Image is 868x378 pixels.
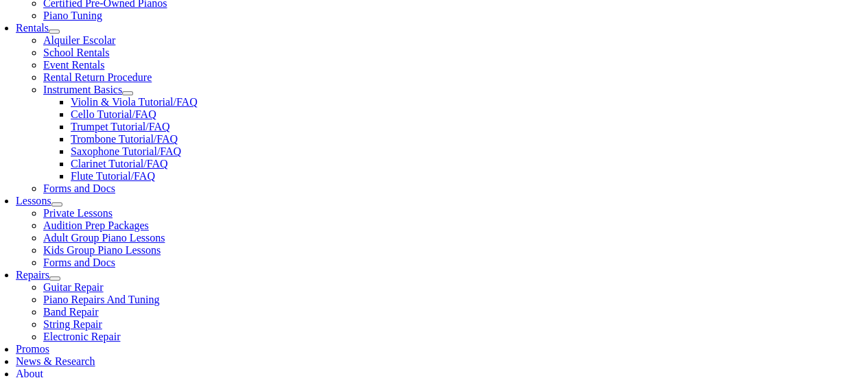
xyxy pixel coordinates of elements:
button: Open submenu of Instrument Basics [122,91,133,95]
a: Rentals [16,22,49,34]
a: Band Repair [43,306,98,318]
a: Audition Prep Packages [43,220,149,231]
button: Attachments [154,5,215,20]
a: Guitar Repair [43,281,104,293]
a: Alquiler Escolar [43,34,115,46]
a: Page 2 [5,132,830,244]
a: Clarinet Tutorial/FAQ [71,158,168,169]
a: Violin & Viola Tutorial/FAQ [71,96,198,108]
a: Lessons [16,195,51,206]
a: Private Lessons [43,207,113,219]
a: Kids Group Piano Lessons [43,244,161,256]
a: Repairs [16,269,49,281]
a: Page 1 [5,20,830,132]
a: Adult Group Piano Lessons [43,232,165,244]
span: Thumbnails [11,8,58,18]
a: Instrument Basics [43,84,122,95]
a: Cello Tutorial/FAQ [71,108,156,120]
a: Saxophone Tutorial/FAQ [71,145,181,157]
button: Document Outline [67,5,151,20]
a: Trumpet Tutorial/FAQ [71,121,169,132]
button: Thumbnails [5,5,64,20]
a: Forms and Docs [43,182,115,194]
a: Forms and Docs [43,257,115,268]
button: Open submenu of Lessons [51,202,62,206]
span: Attachments [159,8,210,18]
a: Electronic Repair [43,331,120,342]
span: Document Outline [72,8,145,18]
a: Promos [16,343,49,355]
a: Piano Repairs And Tuning [43,294,159,305]
a: String Repair [43,318,102,330]
a: Event Rentals [43,59,104,71]
button: Open submenu of Repairs [49,276,60,281]
a: Flute Tutorial/FAQ [71,170,155,182]
a: News & Research [16,355,95,367]
a: Rental Return Procedure [43,71,152,83]
button: Open submenu of Rentals [49,29,60,34]
a: Trombone Tutorial/FAQ [71,133,178,145]
a: School Rentals [43,47,109,58]
a: Piano Tuning [43,10,102,21]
